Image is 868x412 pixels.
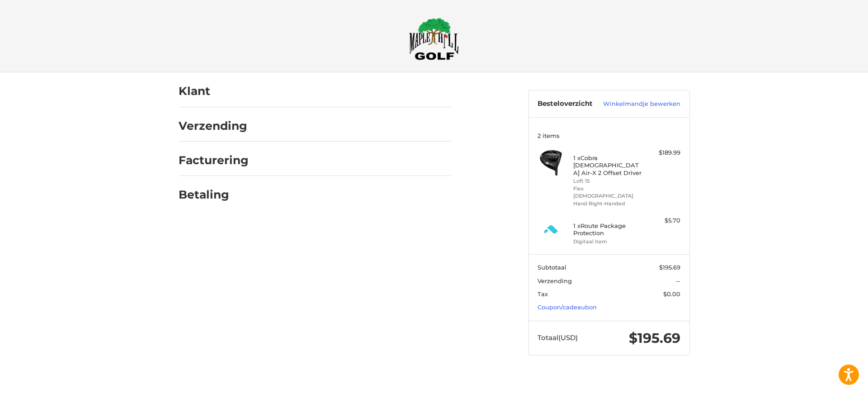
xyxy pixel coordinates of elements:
span: Subtotaal [538,264,566,271]
h2: Klant [179,84,231,98]
li: Flex [DEMOGRAPHIC_DATA] [573,185,642,200]
span: Verzending [538,277,572,284]
h3: Besteloverzicht [538,99,597,109]
span: Tax [538,290,548,298]
h2: Facturering [179,153,249,167]
h2: Verzending [179,119,247,133]
h3: 2 items [538,132,680,139]
li: Hand Right-Handed [573,200,642,208]
a: Coupon/cadeaubon [538,303,597,311]
span: -- [676,277,680,284]
span: Totaal (USD) [538,333,578,342]
span: $0.00 [663,290,680,298]
img: Maple Hill Golf [409,18,459,60]
span: $195.69 [659,264,680,271]
h4: 1 x Cobra [DEMOGRAPHIC_DATA] Air-X 2 Offset Driver [573,154,642,176]
span: $195.69 [629,330,680,346]
li: Digitaal item [573,238,642,246]
h4: 1 x Route Package Protection [573,222,642,237]
h2: Betaling [179,188,231,202]
li: Loft 15 [573,177,642,185]
div: $5.70 [645,216,680,225]
div: $189.99 [645,148,680,157]
a: Winkelmandje bewerken [597,99,680,109]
